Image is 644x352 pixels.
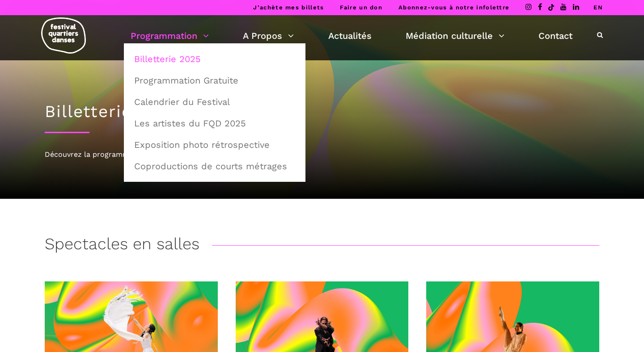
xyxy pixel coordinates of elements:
[45,235,199,257] h3: Spectacles en salles
[129,49,301,69] a: Billetterie 2025
[406,28,504,43] a: Médiation culturelle
[45,102,599,122] h1: Billetterie 2025
[129,92,301,112] a: Calendrier du Festival
[593,4,603,11] a: EN
[131,28,209,43] a: Programmation
[41,17,86,54] img: logo-fqd-med
[129,156,301,176] a: Coproductions de courts métrages
[538,28,572,43] a: Contact
[45,149,599,160] div: Découvrez la programmation 2025 du Festival Quartiers Danses !
[129,113,301,134] a: Les artistes du FQD 2025
[398,4,509,11] a: Abonnez-vous à notre infolettre
[129,134,301,155] a: Exposition photo rétrospective
[340,4,382,11] a: Faire un don
[129,70,301,91] a: Programmation Gratuite
[328,28,372,43] a: Actualités
[253,4,324,11] a: J’achète mes billets
[243,28,294,43] a: A Propos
